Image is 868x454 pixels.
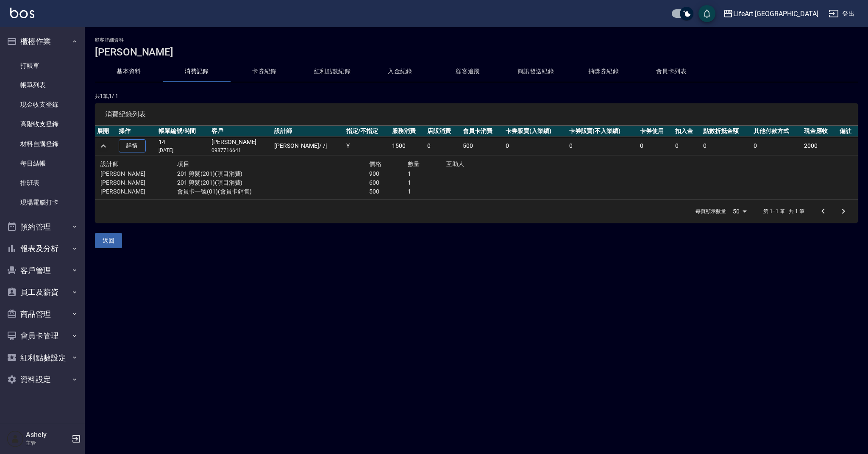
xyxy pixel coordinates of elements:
h5: Ashely [26,431,69,439]
td: 0 [751,137,802,155]
th: 帳單編號/時間 [156,126,209,137]
th: 展開 [95,126,117,137]
td: 0 [701,137,751,155]
a: 排班表 [3,173,81,193]
p: 500 [369,187,408,196]
a: 帳單列表 [3,75,81,95]
span: 互助人 [446,161,465,167]
p: 會員卡一號(01)(會員卡銷售) [177,187,369,196]
th: 操作 [117,126,156,137]
a: 詳情 [119,139,146,152]
p: 201 剪髮(201)(項目消費) [177,178,369,187]
a: 每日結帳 [3,154,81,173]
p: [PERSON_NAME] [100,169,177,178]
td: 0 [638,137,673,155]
td: [PERSON_NAME] [209,137,272,155]
button: 櫃檯作業 [3,30,81,53]
button: 入金紀錄 [366,61,434,82]
img: Logo [10,8,34,18]
th: 卡券販賣(入業績) [504,126,567,137]
p: 1 [408,178,446,187]
td: 0 [425,137,461,155]
p: [PERSON_NAME] [100,178,177,187]
button: LifeArt [GEOGRAPHIC_DATA] [720,5,822,22]
td: 0 [504,137,567,155]
button: 卡券紀錄 [231,61,298,82]
button: 基本資料 [95,61,163,82]
a: 材料自購登錄 [3,134,81,154]
span: 消費紀錄列表 [105,110,848,119]
td: 2000 [802,137,837,155]
button: 簡訊發送紀錄 [502,61,570,82]
p: 201 剪髮(201)(項目消費) [177,169,369,178]
span: 設計師 [100,161,119,167]
a: 打帳單 [3,56,81,75]
td: [PERSON_NAME] / /j [272,137,344,155]
button: 會員卡列表 [637,61,705,82]
th: 扣入金 [673,126,701,137]
p: 每頁顯示數量 [696,208,726,215]
td: Y [344,137,390,155]
button: 紅利點數設定 [3,347,81,369]
td: 500 [461,137,504,155]
p: 600 [369,178,408,187]
th: 店販消費 [425,126,461,137]
button: expand row [97,140,110,152]
button: save [698,5,715,22]
button: 資料設定 [3,368,81,390]
th: 設計師 [272,126,344,137]
button: 登出 [825,6,858,22]
span: 項目 [177,161,189,167]
p: 900 [369,169,408,178]
p: [PERSON_NAME] [100,187,177,196]
button: 商品管理 [3,303,81,325]
img: Person [7,430,24,447]
td: 1500 [390,137,426,155]
div: 50 [729,200,750,223]
p: 0987716641 [211,147,270,154]
button: 會員卡管理 [3,325,81,347]
p: [DATE] [159,147,207,154]
th: 卡券使用 [638,126,673,137]
a: 現金收支登錄 [3,95,81,114]
th: 服務消費 [390,126,426,137]
button: 報表及分析 [3,238,81,260]
th: 客戶 [209,126,272,137]
h2: 顧客詳細資料 [95,37,858,43]
p: 主管 [26,439,69,447]
td: 14 [156,137,209,155]
span: 數量 [408,161,420,167]
th: 其他付款方式 [751,126,802,137]
button: 返回 [95,233,122,249]
button: 預約管理 [3,216,81,238]
button: 紅利點數紀錄 [298,61,366,82]
th: 指定/不指定 [344,126,390,137]
a: 現場電腦打卡 [3,193,81,212]
a: 高階收支登錄 [3,114,81,134]
th: 備註 [837,126,858,137]
button: 抽獎券紀錄 [570,61,637,82]
th: 現金應收 [802,126,837,137]
span: 價格 [369,161,381,167]
p: 1 [408,169,446,178]
p: 共 1 筆, 1 / 1 [95,92,858,100]
p: 1 [408,187,446,196]
p: 第 1–1 筆 共 1 筆 [763,208,804,215]
th: 會員卡消費 [461,126,504,137]
button: 客戶管理 [3,260,81,282]
td: 0 [673,137,701,155]
div: LifeArt [GEOGRAPHIC_DATA] [733,8,818,19]
th: 卡券販賣(不入業績) [567,126,638,137]
h3: [PERSON_NAME] [95,46,858,58]
button: 消費記錄 [163,61,231,82]
th: 點數折抵金額 [701,126,751,137]
button: 員工及薪資 [3,281,81,303]
button: 顧客追蹤 [434,61,502,82]
td: 0 [567,137,638,155]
